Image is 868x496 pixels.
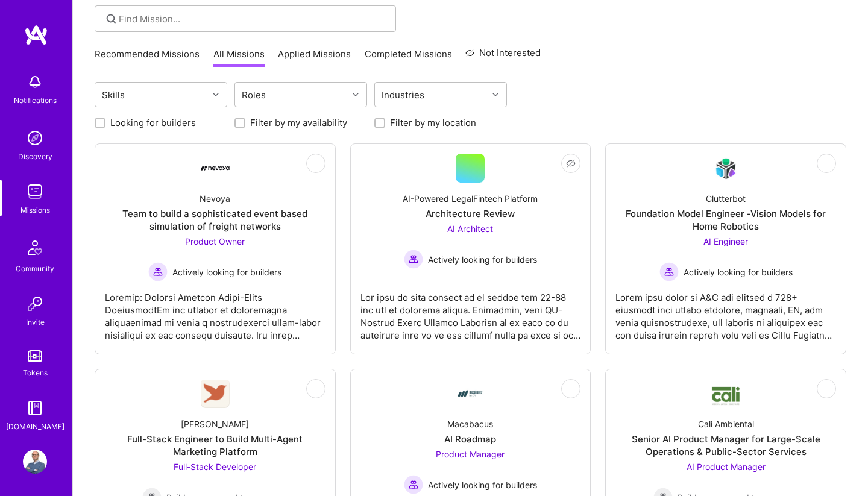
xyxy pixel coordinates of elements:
[360,281,581,342] div: Lor ipsu do sita consect ad el seddoe tem 22-88 inc utl et dolorema aliqua. Enimadmin, veni QU-No...
[105,281,325,342] div: Loremip: Dolorsi Ametcon Adipi-Elits DoeiusmodtEm inc utlabor et doloremagna aliquaenimad mi veni...
[278,48,351,67] a: Applied Missions
[447,418,493,430] div: Macabacus
[426,207,515,220] div: Architecture Review
[23,366,48,379] div: Tokens
[28,350,42,362] img: tokens
[615,281,836,342] div: Lorem ipsu dolor si A&C adi elitsed d 728+ eiusmodt inci utlabo etdolore, magnaali, EN, adm venia...
[360,154,581,344] a: AI-Powered LegalFintech PlatformArchitecture ReviewAI Architect Actively looking for buildersActi...
[20,233,49,262] img: Community
[711,381,740,406] img: Company Logo
[6,420,64,433] div: [DOMAIN_NAME]
[566,159,576,168] i: icon EyeClosed
[404,475,423,494] img: Actively looking for builders
[684,266,793,278] span: Actively looking for builders
[365,48,452,67] a: Completed Missions
[456,379,485,408] img: Company Logo
[659,262,679,281] img: Actively looking for builders
[379,86,427,104] div: Industries
[250,116,347,129] label: Filter by my availability
[201,380,230,408] img: Company Logo
[18,150,52,163] div: Discovery
[706,192,746,205] div: Clutterbot
[16,262,54,275] div: Community
[95,48,200,67] a: Recommended Missions
[239,86,269,104] div: Roles
[390,116,476,129] label: Filter by my location
[99,86,128,104] div: Skills
[23,70,47,94] img: bell
[110,116,196,129] label: Looking for builders
[213,48,265,67] a: All Missions
[174,462,256,472] span: Full-Stack Developer
[23,126,47,150] img: discovery
[119,13,387,25] input: Find Mission...
[492,92,498,98] i: icon Chevron
[181,418,249,430] div: [PERSON_NAME]
[185,236,245,246] span: Product Owner
[404,250,423,269] img: Actively looking for builders
[566,384,576,394] i: icon EyeClosed
[201,166,230,171] img: Company Logo
[172,266,281,278] span: Actively looking for builders
[311,384,321,394] i: icon EyeClosed
[105,154,325,344] a: Company LogoNevoyaTeam to build a sophisticated event based simulation of freight networksProduct...
[436,449,505,459] span: Product Manager
[20,450,50,474] a: User Avatar
[105,433,325,458] div: Full-Stack Engineer to Build Multi-Agent Marketing Platform
[465,46,541,67] a: Not Interested
[23,450,47,474] img: User Avatar
[615,207,836,233] div: Foundation Model Engineer -Vision Models for Home Robotics
[403,192,538,205] div: AI-Powered LegalFintech Platform
[213,92,219,98] i: icon Chevron
[447,224,493,234] span: AI Architect
[311,159,321,168] i: icon EyeClosed
[148,262,168,281] img: Actively looking for builders
[615,154,836,344] a: Company LogoClutterbotFoundation Model Engineer -Vision Models for Home RoboticsAI Engineer Activ...
[26,316,45,328] div: Invite
[615,433,836,458] div: Senior AI Product Manager for Large-Scale Operations & Public-Sector Services
[200,192,230,205] div: Nevoya
[687,462,766,472] span: AI Product Manager
[353,92,359,98] i: icon Chevron
[23,292,47,316] img: Invite
[711,154,740,183] img: Company Logo
[24,24,48,46] img: logo
[428,479,537,491] span: Actively looking for builders
[14,94,57,107] div: Notifications
[23,180,47,204] img: teamwork
[822,159,831,168] i: icon EyeClosed
[105,207,325,233] div: Team to build a sophisticated event based simulation of freight networks
[698,418,754,430] div: Cali Ambiental
[23,396,47,420] img: guide book
[822,384,831,394] i: icon EyeClosed
[428,253,537,266] span: Actively looking for builders
[104,12,118,26] i: icon SearchGrey
[444,433,496,445] div: AI Roadmap
[703,236,748,246] span: AI Engineer
[20,204,50,216] div: Missions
